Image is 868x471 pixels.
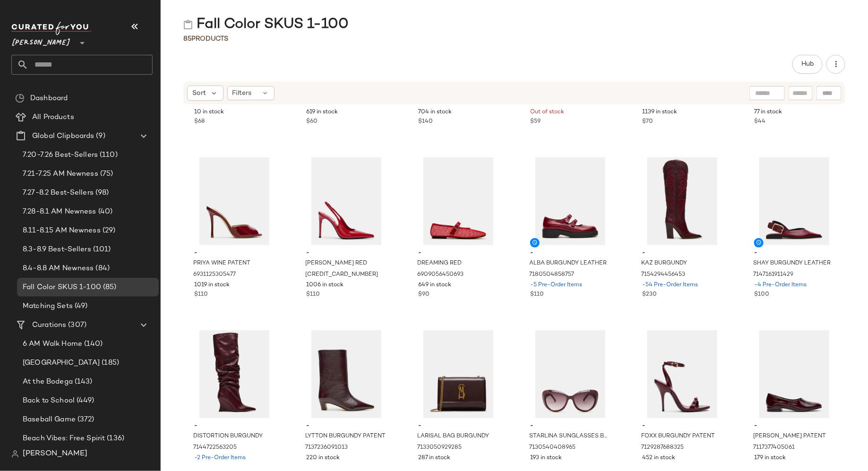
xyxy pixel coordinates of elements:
img: STEVEMADDEN_SHOES_SHAY_BURGUNDY-LEATHER_01.jpg [747,157,842,245]
span: Global Clipboards [32,131,94,142]
span: 8.11-8.15 AM Newness [23,225,101,236]
span: 7137236091013 [305,444,348,452]
span: 452 in stock [642,454,675,462]
span: 179 in stock [754,454,786,462]
span: - [642,422,722,430]
span: 6 AM Walk Home [23,339,82,350]
span: $70 [642,118,653,126]
span: At the Bodega [23,377,73,387]
img: STEVEMADDEN_SHOES_KLEGAR_BURGUNDY-LEATHER_01.jpg [523,157,618,245]
span: Hub [801,60,814,68]
span: 649 in stock [418,281,451,290]
span: (84) [94,263,110,274]
span: (75) [98,169,113,180]
span: Back to School [23,395,75,406]
span: 6909056450693 [417,271,464,279]
span: (140) [82,339,103,350]
img: svg%3e [11,450,19,458]
span: 7.27-8.2 Best-Sellers [23,188,94,198]
img: STEVEMADDEN_SHOES_LYTTON_WINE-PATENT_f42e4a10-bf67-4151-928d-9a238a5afe9b.jpg [299,330,394,418]
span: -2 Pre-Order Items [194,454,246,462]
span: -4 Pre-Order Items [754,281,807,290]
span: $60 [306,118,318,126]
span: 85 [183,35,191,43]
span: - [194,249,275,257]
span: Out of stock [530,108,564,117]
span: (136) [105,433,124,444]
span: (9) [94,131,105,142]
span: [PERSON_NAME] [11,32,71,49]
div: Fall Color SKUS 1-100 [183,15,349,34]
span: 7.20-7.26 Best-Sellers [23,150,98,161]
span: $140 [418,118,433,126]
img: STEVEMADDEN_SHOES_KAZ_BURGUNDY.jpg [635,157,730,245]
span: STARLINA SUNGLASSES BURGUNDY [529,432,610,441]
span: LARISAL BAG BURGUNDY [417,432,489,441]
span: 77 in stock [754,108,782,117]
span: $110 [530,291,544,299]
span: $68 [194,118,205,126]
span: -54 Pre-Order Items [642,281,698,290]
button: Hub [792,55,823,74]
div: Products [183,34,228,44]
img: svg%3e [15,94,25,103]
span: PRIYA WINE PATENT [193,259,250,268]
span: (29) [101,225,116,236]
img: STEVEMADDEN_SHOES_DISTORTION_BURGUNDY.jpg [187,330,282,418]
img: STEVEMADDEN_SHOES_PRIYA_WINE-PATENT_01.jpg [187,157,282,245]
span: - [642,249,722,257]
span: 287 in stock [418,454,450,462]
span: ALBA BURGUNDY LEATHER [529,259,607,268]
span: DREAMING RED [417,259,462,268]
span: 220 in stock [306,454,340,462]
span: 1019 in stock [194,281,230,290]
span: (85) [101,282,117,293]
img: cfy_white_logo.C9jOOHJF.svg [11,22,92,35]
span: [CREDIT_CARD_NUMBER] [305,271,378,279]
span: $110 [306,291,320,299]
span: [PERSON_NAME] PATENT [753,432,826,441]
span: - [418,249,498,257]
span: (143) [73,377,93,387]
span: $90 [418,291,430,299]
span: LYTTON BURGUNDY PATENT [305,432,386,441]
span: 10 in stock [194,108,224,117]
img: STEVEMADDEN_HANDBAGS_BLARISAL_WINE.jpg [411,330,506,418]
img: STEVEMADDEN_SHOES_FOXX_BURGUNDY-PATENT_01_ff799ee3-e45a-4c49-8e21-57a9f1ee39ac.jpg [635,330,730,418]
span: (49) [73,301,88,312]
span: Fall Color SKUS 1-100 [23,282,101,293]
span: DISTORTION BURGUNDY [193,432,263,441]
span: -5 Pre-Order Items [530,281,582,290]
span: 193 in stock [530,454,562,462]
span: [GEOGRAPHIC_DATA] [23,358,100,368]
span: Filters [232,88,252,98]
span: Matching Sets [23,301,73,312]
span: 8.4-8.8 AM Newness [23,263,94,274]
img: STEVEMADDEN_SHOES_RANDALL_BURGUNDY-PATENT_01_287a6950-e696-4436-80c1-b65d7d3d1c28.jpg [747,330,842,418]
span: 7180504858757 [529,271,574,279]
span: 7.21-7.25 AM Newness [23,169,98,180]
span: 1139 in stock [642,108,677,117]
span: All Products [32,112,74,123]
img: STEVEMADDEN_ACCESSORIES_STARLINA_X17607_BURGUNDY.jpg [523,330,618,418]
span: Sort [192,88,206,98]
span: $110 [194,291,208,299]
span: 7144722563205 [193,444,237,452]
span: Dashboard [30,93,68,104]
span: $44 [754,118,765,126]
img: svg%3e [183,20,193,29]
span: (110) [98,150,118,161]
span: (40) [96,206,113,217]
span: [PERSON_NAME] RED [305,259,367,268]
img: STEVEMADDEN_SHOES_REYES_RED-PATENT_01.jpg [299,157,394,245]
span: (98) [94,188,109,198]
span: - [530,249,610,257]
span: Baseball Game [23,414,76,425]
span: (101) [91,244,111,255]
span: 704 in stock [418,108,452,117]
span: 619 in stock [306,108,338,117]
span: $230 [642,291,657,299]
span: 8.3-8.9 Best-Sellers [23,244,91,255]
span: $100 [754,291,769,299]
span: 7133050929285 [417,444,462,452]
